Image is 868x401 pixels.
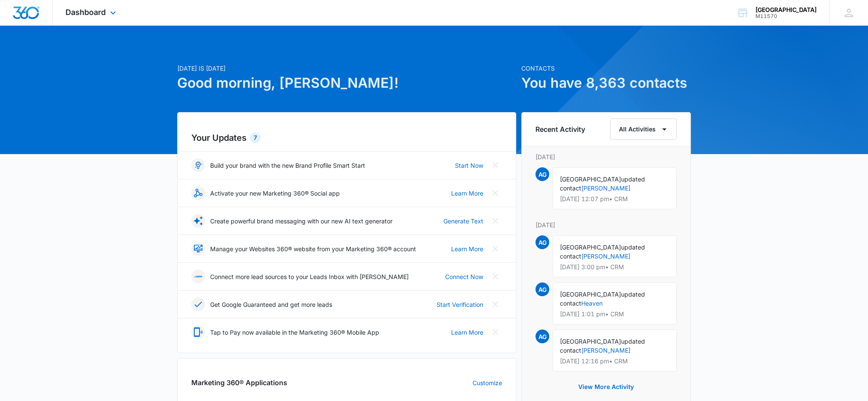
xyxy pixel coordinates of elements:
[570,377,642,397] button: View More Activity
[521,64,691,73] p: Contacts
[535,167,549,181] span: AG
[451,244,483,253] a: Learn More
[437,300,483,309] a: Start Verification
[210,161,365,170] p: Build your brand with the new Brand Profile Smart Start
[581,300,603,307] a: Heaven
[451,189,483,198] a: Learn More
[560,311,669,317] p: [DATE] 1:01 pm • CRM
[560,175,621,183] span: [GEOGRAPHIC_DATA]
[535,220,677,229] p: [DATE]
[535,282,549,296] span: AG
[535,235,549,249] span: AG
[445,272,483,281] a: Connect Now
[210,244,416,253] p: Manage your Websites 360® website from your Marketing 360® account
[560,338,621,345] span: [GEOGRAPHIC_DATA]
[177,73,516,93] h1: Good morning, [PERSON_NAME]!
[610,119,677,140] button: All Activities
[65,8,106,17] span: Dashboard
[521,73,691,93] h1: You have 8,363 contacts
[455,161,483,170] a: Start Now
[443,217,483,226] a: Generate Text
[210,272,409,281] p: Connect more lead sources to your Leads Inbox with [PERSON_NAME]
[560,358,669,364] p: [DATE] 12:16 pm • CRM
[581,184,630,192] a: [PERSON_NAME]
[191,377,287,388] h2: Marketing 360® Applications
[250,133,261,143] div: 7
[560,244,621,251] span: [GEOGRAPHIC_DATA]
[581,347,630,354] a: [PERSON_NAME]
[560,264,669,270] p: [DATE] 3:00 pm • CRM
[560,291,621,298] span: [GEOGRAPHIC_DATA]
[535,330,549,343] span: AG
[560,196,669,202] p: [DATE] 12:07 pm • CRM
[535,152,677,161] p: [DATE]
[488,186,502,200] button: Close
[473,378,502,387] a: Customize
[210,189,340,198] p: Activate your new Marketing 360® Social app
[210,300,332,309] p: Get Google Guaranteed and get more leads
[755,13,817,19] div: account id
[535,124,585,134] h6: Recent Activity
[210,328,379,337] p: Tap to Pay now available in the Marketing 360® Mobile App
[488,325,502,339] button: Close
[191,131,502,144] h2: Your Updates
[488,297,502,311] button: Close
[177,64,516,73] p: [DATE] is [DATE]
[755,6,817,13] div: account name
[488,242,502,255] button: Close
[581,252,630,260] a: [PERSON_NAME]
[451,328,483,337] a: Learn More
[488,158,502,172] button: Close
[210,217,392,226] p: Create powerful brand messaging with our new AI text generator
[488,214,502,228] button: Close
[488,270,502,283] button: Close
